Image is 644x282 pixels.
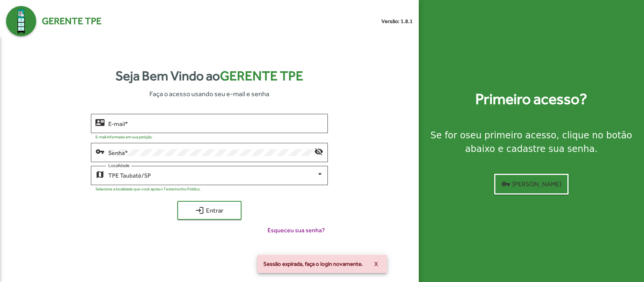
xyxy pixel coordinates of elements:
span: Faça o acesso usando seu e-mail e senha [149,89,269,99]
span: Entrar [184,204,235,217]
mat-hint: Selecione a localidade que você apoia o Testemunho Público. [95,187,201,191]
span: Gerente TPE [220,68,303,83]
span: TPE Taubaté/SP [108,172,151,179]
mat-icon: visibility_off [314,147,323,156]
span: [PERSON_NAME] [501,177,561,191]
mat-icon: contact_mail [95,118,105,127]
button: X [368,257,384,271]
div: Se for o , clique no botão abaixo e cadastre sua senha. [428,129,635,156]
strong: seu primeiro acesso [466,130,556,141]
span: X [374,257,378,271]
strong: Seja Bem Vindo ao [115,66,303,86]
button: [PERSON_NAME] [494,174,569,195]
mat-icon: login [195,206,204,215]
img: Logo Gerente [6,6,36,36]
strong: Primeiro acesso? [475,88,587,110]
small: Versão: 1.8.1 [381,17,413,25]
mat-icon: map [95,170,105,179]
span: Esqueceu sua senha? [267,226,325,235]
mat-icon: vpn_key [95,147,105,156]
button: Entrar [177,201,241,220]
mat-icon: vpn_key [501,179,510,189]
mat-hint: E-mail informado em sua petição. [95,135,153,139]
span: Gerente TPE [42,14,101,28]
span: Sessão expirada, faça o login novamente. [263,260,363,268]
